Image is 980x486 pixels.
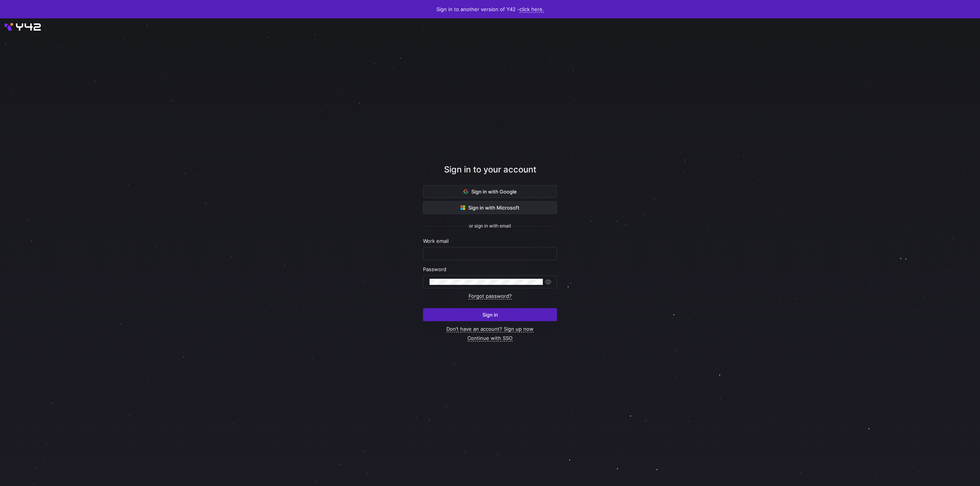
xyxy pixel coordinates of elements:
[464,189,517,195] span: Sign in with Google
[423,308,557,321] button: Sign in
[469,293,512,299] a: Forgot password?
[519,6,544,13] a: click here.
[467,335,513,341] a: Continue with SSO
[461,205,519,211] span: Sign in with Microsoft
[423,201,557,214] button: Sign in with Microsoft
[423,266,446,272] span: Password
[469,223,511,229] span: or sign in with email
[446,326,534,332] a: Don’t have an account? Sign up now
[423,238,449,244] span: Work email
[482,312,498,318] span: Sign in
[423,185,557,198] button: Sign in with Google
[423,163,557,185] div: Sign in to your account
